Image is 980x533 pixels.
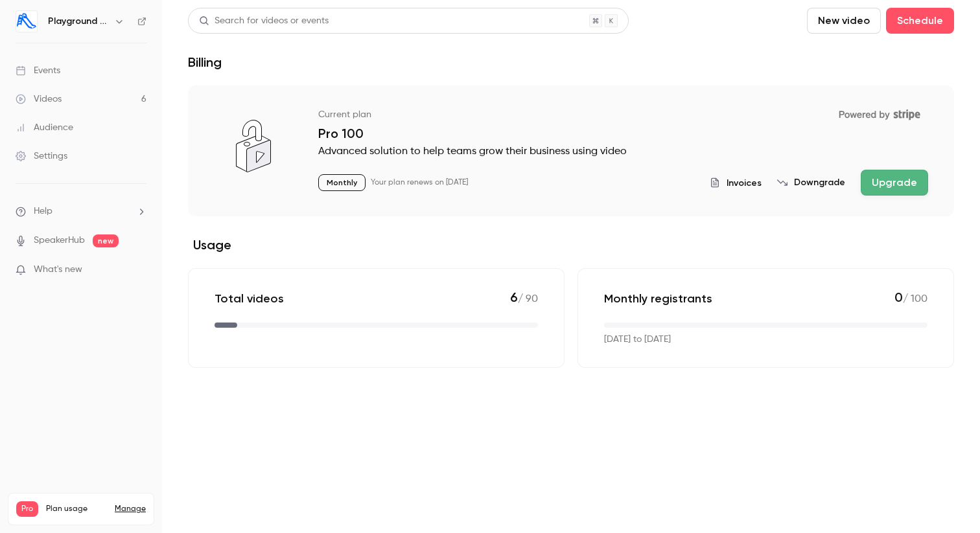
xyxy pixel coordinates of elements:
div: Audience [16,121,73,134]
p: Current plan [318,108,371,121]
div: Videos [16,93,62,106]
button: Downgrade [777,176,845,189]
p: / 90 [510,289,538,307]
li: help-dropdown-opener [16,205,146,218]
a: SpeakerHub [34,234,85,247]
h1: Billing [188,54,222,70]
iframe: Noticeable Trigger [131,264,146,276]
span: 6 [510,289,518,305]
button: Invoices [710,176,762,190]
h6: Playground Webinars [48,15,109,28]
span: What's new [34,263,82,277]
div: Settings [16,150,67,163]
span: 0 [894,289,903,305]
p: Monthly [318,174,366,191]
p: Total videos [215,291,284,306]
span: Plan usage [46,504,107,514]
p: Your plan renews on [DATE] [371,177,468,188]
p: / 100 [894,289,927,307]
h2: Usage [188,237,954,253]
div: Events [16,64,60,77]
span: Help [34,205,52,218]
span: Pro [16,501,38,517]
div: Search for videos or events [199,14,329,28]
img: Playground Webinars [16,11,37,32]
p: Advanced solution to help teams grow their business using video [318,144,928,159]
p: Monthly registrants [604,291,712,306]
p: Pro 100 [318,126,928,141]
a: Manage [115,504,146,514]
span: new [93,234,119,247]
span: Invoices [727,176,762,190]
button: Schedule [886,8,954,34]
button: New video [807,8,881,34]
p: [DATE] to [DATE] [604,333,671,346]
button: Upgrade [861,170,928,196]
section: billing [188,85,954,368]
